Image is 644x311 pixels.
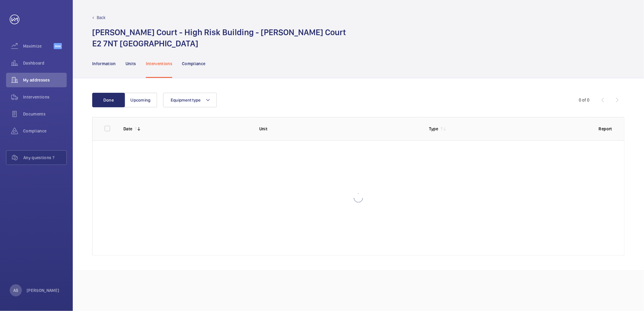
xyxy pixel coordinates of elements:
span: Dashboard [23,60,67,66]
span: Compliance [23,128,67,134]
span: Beta [54,43,62,49]
button: Upcoming [124,93,157,107]
p: Date [123,126,132,132]
p: Interventions [146,61,173,67]
p: Type [429,126,438,132]
p: [PERSON_NAME] [27,287,59,293]
p: Report [599,126,612,132]
p: Information [92,61,116,67]
p: Compliance [182,61,206,67]
span: Interventions [23,94,67,100]
button: Done [92,93,125,107]
h1: [PERSON_NAME] Court - High Risk Building - [PERSON_NAME] Court E2 7NT [GEOGRAPHIC_DATA] [92,27,346,49]
p: Units [126,61,136,67]
p: AS [13,287,18,293]
span: Maximize [23,43,54,49]
span: Any questions ? [23,155,66,161]
div: 0 of 0 [579,97,590,103]
p: Unit [259,126,419,132]
span: My addresses [23,77,67,83]
span: Equipment type [171,98,201,102]
p: Back [97,15,106,21]
button: Equipment type [163,93,217,107]
span: Documents [23,111,67,117]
